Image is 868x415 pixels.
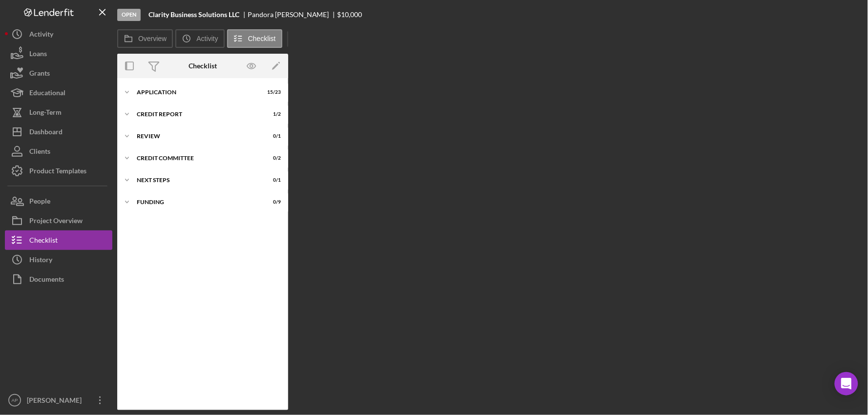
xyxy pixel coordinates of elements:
button: Grants [5,63,112,83]
div: Application [137,89,256,95]
div: Grants [29,63,50,85]
div: Long-Term [29,103,62,124]
div: Next Steps [137,177,256,183]
button: AP[PERSON_NAME] [5,391,112,410]
div: Loans [29,44,47,66]
div: Review [137,133,256,139]
button: Documents [5,270,112,289]
text: AP [12,398,18,403]
button: Project Overview [5,211,112,230]
div: People [29,191,50,213]
div: 1 / 2 [263,111,281,117]
div: Clients [29,142,50,164]
div: History [29,250,52,272]
div: 0 / 1 [263,177,281,183]
label: Checklist [248,35,276,42]
div: Credit report [137,111,256,117]
button: Activity [5,24,112,44]
div: Educational [29,83,65,105]
div: Checklist [189,62,217,70]
span: $10,000 [338,10,362,19]
div: Project Overview [29,211,83,233]
div: Documents [29,270,64,291]
button: History [5,250,112,270]
button: Educational [5,83,112,103]
button: Long-Term [5,103,112,122]
b: Clarity Business Solutions LLC [148,11,239,19]
div: Funding [137,199,256,205]
div: 0 / 1 [263,133,281,139]
button: Loans [5,44,112,63]
button: Dashboard [5,122,112,142]
button: Overview [117,29,173,48]
div: 15 / 23 [263,89,281,95]
div: 0 / 9 [263,199,281,205]
div: Product Templates [29,161,86,183]
button: Clients [5,142,112,161]
div: Open [117,9,141,21]
button: Checklist [5,230,112,250]
button: Product Templates [5,161,112,181]
div: [PERSON_NAME] [24,391,88,413]
div: 0 / 2 [263,155,281,161]
div: Activity [29,24,53,46]
div: Dashboard [29,122,63,144]
div: Open Intercom Messenger [835,372,858,395]
div: Pandora [PERSON_NAME] [248,11,338,19]
label: Activity [196,35,218,42]
button: Checklist [227,29,282,48]
div: Checklist [29,230,58,252]
button: Activity [175,29,224,48]
button: People [5,191,112,211]
div: Credit Committee [137,155,256,161]
label: Overview [138,35,167,42]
